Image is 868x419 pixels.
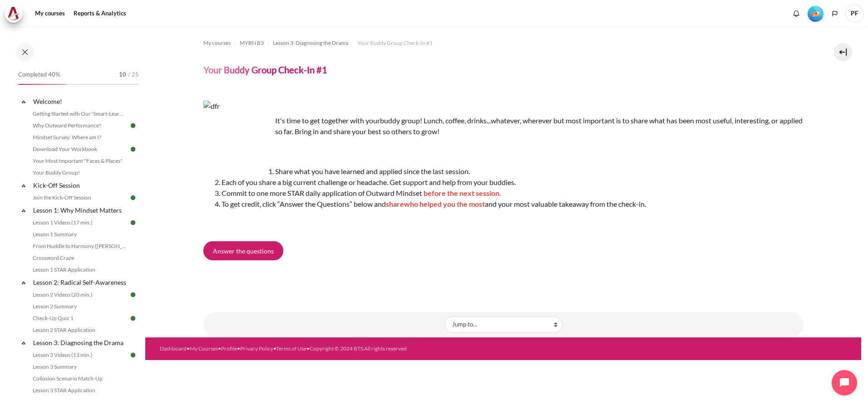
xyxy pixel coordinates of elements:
img: Done [129,314,137,322]
img: Done [129,145,137,153]
a: Dashboard [160,345,187,352]
span: / 25 [128,70,139,79]
img: dfr [203,101,271,169]
h4: Your Buddy Group Check-In #1 [203,64,327,76]
button: Languages [828,7,842,20]
a: Lesson 3 Summary [30,361,129,372]
p: buddy group! Lunch, coffee, drinks...whatever, wherever but most important is to share what has b... [203,115,804,137]
a: Lesson 2: Radical Self-Awareness [32,276,129,288]
a: Privacy Policy [240,345,273,352]
li: To get credit, click “Answer the Questions” below and and your most valuable takeaway from the ch... [222,199,804,209]
img: Done [129,219,137,227]
span: It's time to get together with your [275,116,380,125]
a: From Huddle to Harmony ([PERSON_NAME]'s Story) [30,241,129,252]
div: • • • • • [160,345,542,353]
img: Done [129,194,137,202]
nav: Navigation bar [203,36,804,50]
span: . [499,189,501,197]
img: Done [129,291,137,299]
a: Kick-Off Session [32,179,129,191]
a: Lesson 2 STAR Application [30,325,129,336]
span: Each of you share a big current challenge or headache. Get support and help from your buddies. [222,178,516,186]
section: Content [145,27,861,337]
a: Lesson 1 Summary [30,229,129,240]
span: PF [845,5,863,23]
span: Lesson 3: Diagnosing the Drama [273,39,348,47]
a: Welcome! [32,95,129,107]
a: Lesson 1 Videos (17 min.) [30,217,129,228]
a: My courses [32,5,68,23]
span: Collapse [19,206,28,215]
a: Terms of Use [276,345,306,352]
a: Check-Up Quiz 1 [30,313,129,324]
a: Architeck Architeck [5,5,27,23]
span: Collapse [19,338,28,347]
a: Level #2 [804,5,827,22]
span: before the next session [424,189,499,197]
img: Done [129,351,137,359]
a: Lesson 3 STAR Application [30,385,129,396]
a: Lesson 3: Diagnosing the Drama [32,336,129,349]
a: Lesson 3 Videos (13 min.) [30,350,129,361]
li: Share what you have learned and applied since the last session. [222,166,804,177]
span: 10 [119,70,126,79]
a: Getting Started with Our 'Smart-Learning' Platform [30,108,129,119]
img: Architeck [7,7,20,20]
a: Lesson 3: Diagnosing the Drama [273,38,348,49]
span: who helped you the most [404,200,485,208]
a: Your Buddy Group Check-In #1 [357,38,433,49]
a: Answer the questions [203,241,283,260]
a: Download Your Workbook [30,144,129,155]
span: MYBN B3 [240,39,264,47]
a: My courses [203,38,231,49]
a: Your Most Important "Faces & Places" [30,156,129,166]
a: My Courses [190,345,218,352]
div: Show notification window with no new notifications [789,7,803,20]
span: Completed 40% [18,70,60,79]
a: Your Buddy Group! [30,167,129,178]
a: MYBN B3 [240,38,264,49]
a: Lesson 1: Why Mindset Matters [32,204,129,216]
a: Lesson 2 Summary [30,301,129,312]
a: Lesson 1 STAR Application [30,264,129,275]
span: Collapse [19,181,28,190]
a: Mindset Survey: Where am I? [30,132,129,143]
div: 40% [18,84,66,85]
a: User menu [845,5,863,23]
img: Level #2 [808,6,824,22]
span: Answer the questions [213,246,274,256]
a: Why Outward Performance? [30,120,129,131]
span: Your Buddy Group Check-In #1 [357,39,433,47]
a: Lesson 2 Videos (20 min.) [30,289,129,300]
a: Collusion Scenario Match-Up [30,373,129,384]
span: share [386,200,404,208]
a: Crossword Craze [30,253,129,263]
a: Profile [221,345,237,352]
span: Collapse [19,97,28,106]
img: Done [129,122,137,130]
span: Collapse [19,278,28,287]
a: Reports & Analytics [70,5,129,23]
a: Join the Kick-Off Session [30,192,129,203]
a: Copyright © 2024 BTS All rights reserved [310,345,407,352]
span: My courses [203,39,231,47]
div: Level #2 [808,5,824,22]
li: Commit to one more STAR daily application of Outward Mindset [222,188,804,199]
